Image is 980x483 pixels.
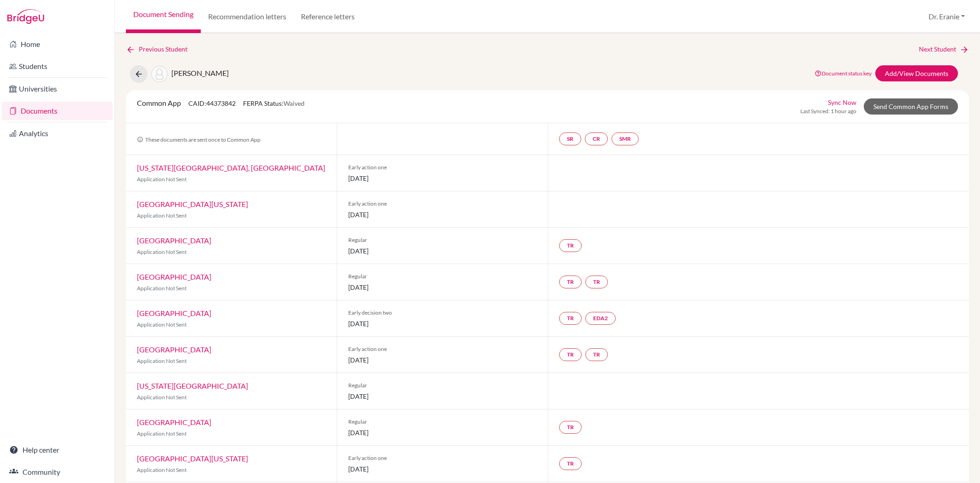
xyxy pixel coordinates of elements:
span: Application Not Sent [137,285,187,292]
span: CAID: 44373842 [188,99,236,107]
span: Application Not Sent [137,248,187,255]
img: Bridge-U [7,9,44,24]
span: Application Not Sent [137,357,187,364]
span: Early action one [348,163,537,172]
span: [DATE] [348,173,537,183]
a: Analytics [2,124,113,143]
span: Early action one [348,345,537,353]
a: TR [559,276,582,288]
span: FERPA Status: [243,99,305,107]
span: Application Not Sent [137,176,187,183]
span: [PERSON_NAME] [171,69,229,77]
a: SMR [612,132,639,145]
a: TR [585,276,608,288]
a: Next Student [919,44,969,54]
span: Regular [348,272,537,281]
span: Application Not Sent [137,466,187,473]
span: Regular [348,236,537,244]
a: Send Common App Forms [864,98,958,115]
a: Help center [2,441,113,459]
a: TR [559,312,582,325]
a: Sync Now [828,98,856,107]
span: [DATE] [348,319,537,328]
a: Students [2,57,113,75]
span: [DATE] [348,355,537,365]
a: Documents [2,102,113,120]
a: [US_STATE][GEOGRAPHIC_DATA] [137,381,248,390]
span: Early action one [348,200,537,208]
a: [GEOGRAPHIC_DATA] [137,236,211,245]
span: Last Synced: 1 hour ago [800,107,856,115]
a: Document status key [815,70,872,77]
a: TR [559,348,582,361]
a: [GEOGRAPHIC_DATA][US_STATE] [137,200,248,208]
a: Home [2,35,113,53]
a: Community [2,463,113,481]
span: [DATE] [348,464,537,474]
span: Waived [283,99,305,107]
a: TR [559,457,582,470]
a: CR [585,132,608,145]
span: Application Not Sent [137,321,187,328]
a: [GEOGRAPHIC_DATA] [137,345,211,354]
span: [DATE] [348,391,537,401]
a: TR [559,239,582,252]
a: Add/View Documents [875,65,958,81]
a: [GEOGRAPHIC_DATA] [137,272,211,281]
span: Application Not Sent [137,212,187,219]
span: Common App [137,98,181,107]
a: [GEOGRAPHIC_DATA] [137,309,211,317]
span: These documents are sent once to Common App [137,136,261,143]
a: [GEOGRAPHIC_DATA] [137,418,211,426]
span: [DATE] [348,246,537,256]
button: Dr. Eranie [924,8,969,25]
a: TR [585,348,608,361]
span: Regular [348,381,537,390]
a: Universities [2,80,113,98]
span: [DATE] [348,210,537,219]
a: Previous Student [126,44,195,54]
span: Regular [348,418,537,426]
a: TR [559,421,582,434]
a: [US_STATE][GEOGRAPHIC_DATA], [GEOGRAPHIC_DATA] [137,163,325,172]
a: [GEOGRAPHIC_DATA][US_STATE] [137,454,248,463]
span: [DATE] [348,428,537,437]
span: Early decision two [348,309,537,317]
span: Application Not Sent [137,394,187,401]
a: EDA2 [585,312,616,325]
span: [DATE] [348,282,537,292]
span: Application Not Sent [137,430,187,437]
span: Early action one [348,454,537,462]
a: SR [559,132,581,145]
